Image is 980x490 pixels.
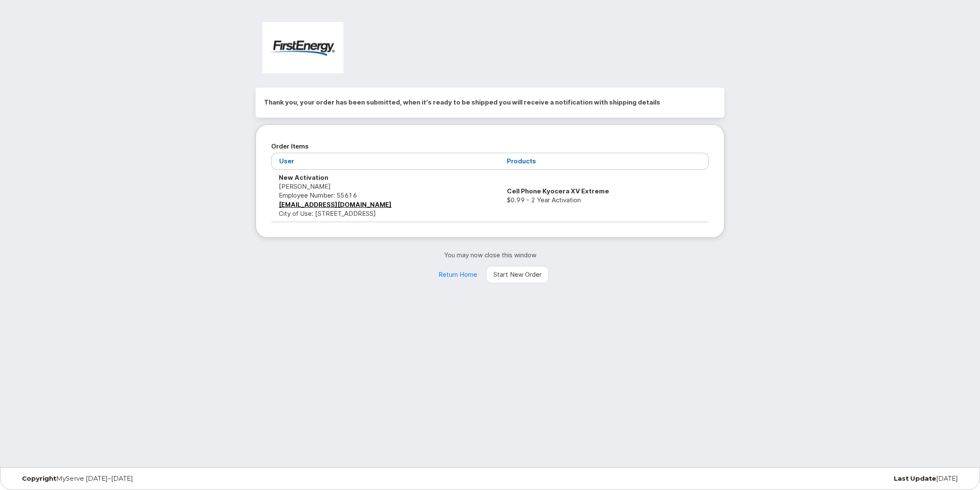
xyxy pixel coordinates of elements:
strong: New Activation [279,173,328,182]
td: [PERSON_NAME] City of Use: [STREET_ADDRESS] [271,170,499,222]
p: You may now close this window [256,251,724,259]
a: Return Home [431,266,485,283]
strong: Last Update [894,474,936,482]
a: [EMAIL_ADDRESS][DOMAIN_NAME] [279,201,392,209]
div: [DATE] [648,475,964,482]
strong: Copyright [22,474,56,482]
h2: Order Items [271,140,709,153]
span: Employee Number: 55616 [279,191,357,199]
h2: Thank you, your order has been submitted, when it's ready to be shipped you will receive a notifi... [264,96,716,109]
strong: Cell Phone Kyocera XV Extreme [507,187,609,195]
th: Products [499,153,709,169]
div: MyServe [DATE]–[DATE] [16,475,332,482]
img: FirstEnergy Corp [262,22,343,73]
th: User [271,153,499,169]
a: Start New Order [486,266,549,283]
td: $0.99 - 2 Year Activation [499,170,709,222]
